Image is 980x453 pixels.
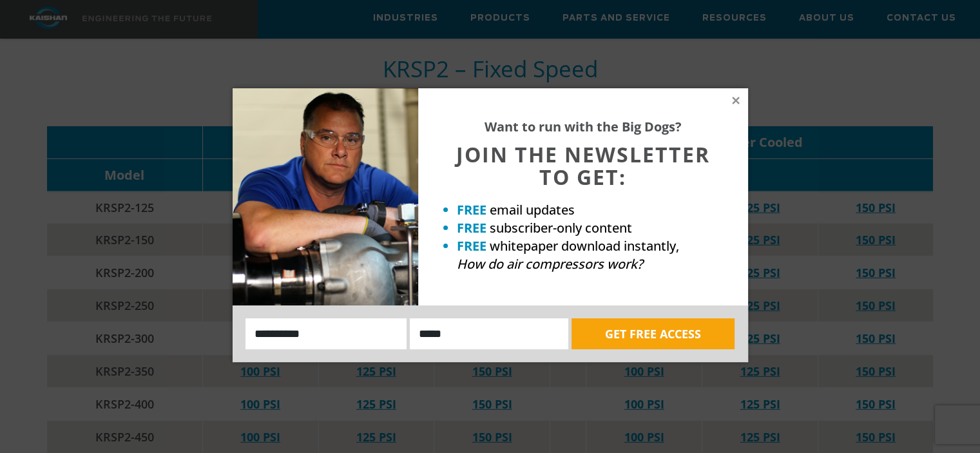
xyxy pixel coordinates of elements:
[457,255,643,273] em: How do air compressors work?
[485,118,682,135] strong: Want to run with the Big Dogs?
[490,237,679,255] span: whitepaper download instantly,
[457,237,486,255] strong: FREE
[410,318,568,349] input: Email
[490,201,575,218] span: email updates
[456,140,710,191] span: JOIN THE NEWSLETTER TO GET:
[730,95,742,106] button: Close
[457,219,486,236] strong: FREE
[457,201,486,218] strong: FREE
[490,219,632,236] span: subscriber-only content
[572,318,735,349] button: GET FREE ACCESS
[245,318,407,349] input: Name:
